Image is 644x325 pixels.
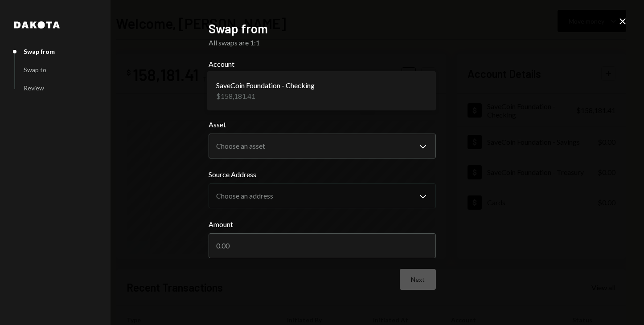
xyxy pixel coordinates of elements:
div: Swap to [24,66,46,73]
div: Swap from [24,48,55,55]
div: SaveCoin Foundation - Checking [216,80,315,91]
div: All swaps are 1:1 [209,37,436,48]
label: Account [209,59,436,69]
div: Review [24,84,44,92]
h2: Swap from [209,20,436,37]
div: $158,181.41 [216,91,315,102]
